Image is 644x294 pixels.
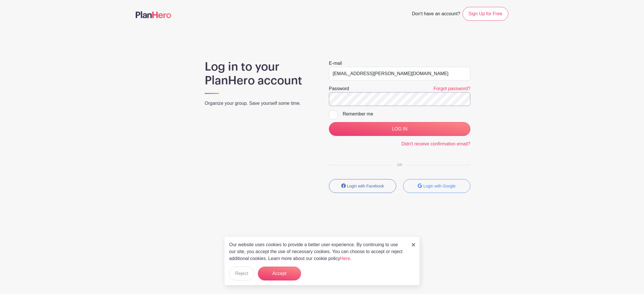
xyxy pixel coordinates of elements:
label: E-mail [329,60,342,67]
input: LOG IN [329,122,470,136]
small: Login with Facebook [347,184,384,188]
span: Don't have an account? [412,8,460,21]
a: Sign Up for Free [463,7,508,21]
img: close_button-5f87c8562297e5c2d7936805f587ecaba9071eb48480494691a3f1689db116b3.svg [412,243,415,246]
button: Accept [258,267,301,280]
button: Reject [229,267,254,280]
img: logo-507f7623f17ff9eddc593b1ce0a138ce2505c220e1c5a4e2b4648c50719b7d32.svg [136,11,171,18]
button: Login with Google [403,179,470,193]
a: Forgot password? [434,86,470,91]
a: Here [340,256,350,261]
div: Remember me [343,111,470,117]
label: Password [329,85,349,92]
a: Didn't receive confirmation email? [401,141,470,146]
p: Organize your group. Save yourself some time. [205,100,315,107]
small: Login with Google [423,184,456,188]
button: Login with Facebook [329,179,396,193]
span: OR [392,163,407,167]
p: Our website uses cookies to provide a better user experience. By continuing to use our site, you ... [229,241,406,262]
h1: Log in to your PlanHero account [205,60,315,88]
input: e.g. julie@eventco.com [329,67,470,81]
